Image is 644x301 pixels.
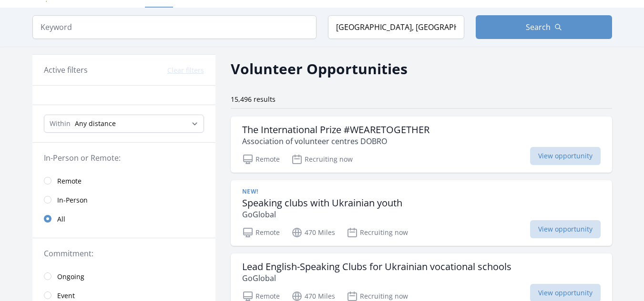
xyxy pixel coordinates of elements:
p: GoGlobal [242,272,511,284]
a: The International Prize #WEARETOGETHER Association of volunteer centres DOBRO Remote Recruiting n... [231,117,612,173]
p: Association of volunteer centres DOBRO [242,136,429,147]
legend: In-Person or Remote: [44,152,204,164]
input: Location [328,15,464,39]
h2: Volunteer Opportunities [231,58,408,79]
p: GoGlobal [242,209,402,220]
span: All [57,214,65,224]
button: Search [476,15,612,39]
h3: Speaking clubs with Ukrainian youth [242,197,402,209]
p: Remote [242,227,280,238]
span: In-Person [57,195,88,205]
span: Search [526,21,551,33]
p: Recruiting now [291,154,353,165]
span: 15,496 results [231,95,276,104]
p: 470 Miles [291,227,335,238]
select: Search Radius [44,115,204,133]
a: In-Person [32,190,215,209]
span: New! [242,188,258,195]
p: Remote [242,154,280,165]
button: Clear filters [167,66,204,75]
a: New! Speaking clubs with Ukrainian youth GoGlobal Remote 470 Miles Recruiting now View opportunity [231,180,612,246]
a: Ongoing [32,267,215,286]
h3: Active filters [44,64,88,76]
p: Recruiting now [347,227,408,238]
span: Remote [57,176,82,186]
span: Event [57,291,75,301]
a: Remote [32,171,215,190]
h3: Lead English-Speaking Clubs for Ukrainian vocational schools [242,261,511,272]
span: Ongoing [57,272,84,282]
h3: The International Prize #WEARETOGETHER [242,124,429,136]
a: All [32,209,215,228]
span: View opportunity [530,220,601,238]
input: Keyword [32,15,317,39]
span: View opportunity [530,147,601,165]
legend: Commitment: [44,248,204,259]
